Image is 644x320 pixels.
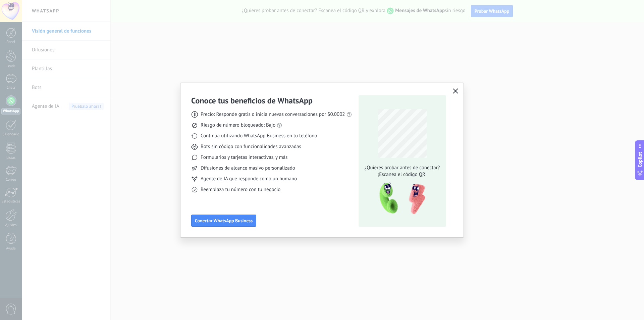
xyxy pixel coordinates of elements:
[201,154,287,161] span: Formularios y tarjetas interactivas, y más
[201,165,295,172] span: Difusiones de alcance masivo personalizado
[201,133,317,139] span: Continúa utilizando WhatsApp Business en tu teléfono
[191,215,256,227] button: Conectar WhatsApp Business
[363,165,442,171] span: ¿Quieres probar antes de conectar?
[363,171,442,178] span: ¡Escanea el código QR!
[637,152,643,167] span: Copilot
[195,218,253,223] span: Conectar WhatsApp Business
[201,186,280,193] span: Reemplaza tu número con tu negocio
[201,143,301,150] span: Bots sin código con funcionalidades avanzadas
[201,122,275,129] span: Riesgo de número bloqueado: Bajo
[191,95,313,106] h3: Conoce tus beneficios de WhatsApp
[201,176,297,182] span: Agente de IA que responde como un humano
[374,181,427,217] img: qr-pic-1x.png
[201,111,345,118] span: Precio: Responde gratis o inicia nuevas conversaciones por $0.0002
